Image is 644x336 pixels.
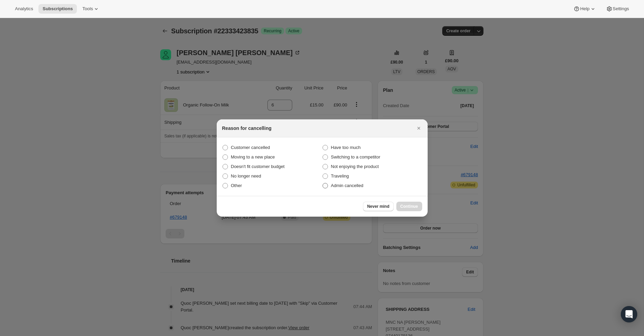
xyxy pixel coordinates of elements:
span: No longer need [231,173,261,179]
span: Never mind [367,204,389,209]
button: Subscriptions [38,4,77,14]
h2: Reason for cancelling [222,125,271,132]
span: Traveling [331,173,349,179]
span: Admin cancelled [331,183,363,188]
div: Open Intercom Messenger [621,306,637,322]
span: Not enjoying the product [331,164,379,169]
span: Other [231,183,242,188]
button: Close [414,123,424,133]
span: Subscriptions [43,6,73,12]
span: Tools [82,6,93,12]
span: Have too much [331,145,361,150]
span: Analytics [15,6,33,12]
span: Switching to a competitor [331,154,380,159]
button: Help [569,4,600,14]
button: Analytics [11,4,37,14]
span: Help [580,6,589,12]
span: Doesn't fit customer budget [231,164,285,169]
span: Moving to a new place [231,154,275,159]
span: Customer cancelled [231,145,270,150]
button: Tools [78,4,104,14]
button: Settings [602,4,633,14]
button: Never mind [363,202,393,211]
span: Settings [613,6,629,12]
